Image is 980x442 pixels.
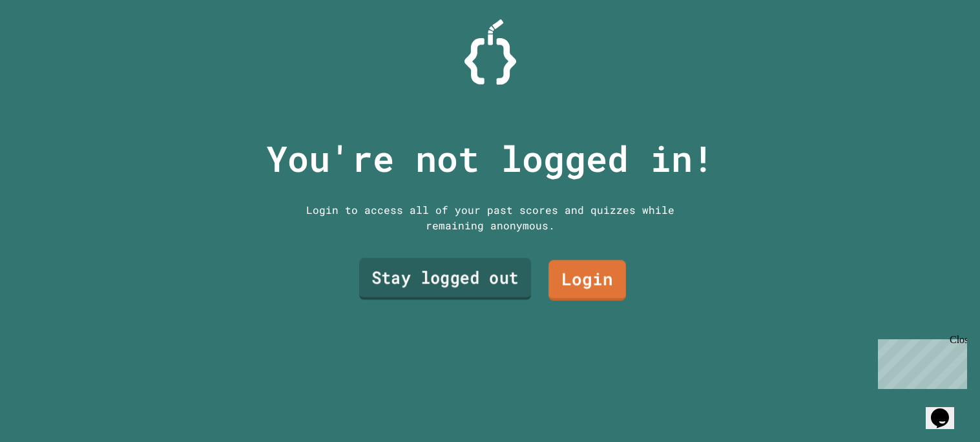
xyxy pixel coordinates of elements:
[926,390,967,429] iframe: chat widget
[297,202,684,233] div: Login to access all of your past scores and quizzes while remaining anonymous.
[873,334,967,389] iframe: chat widget
[359,258,530,300] a: Stay logged out
[464,19,516,85] img: Logo.svg
[5,5,89,82] div: Chat with us now!Close
[266,132,714,185] p: You're not logged in!
[548,260,626,300] a: Login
